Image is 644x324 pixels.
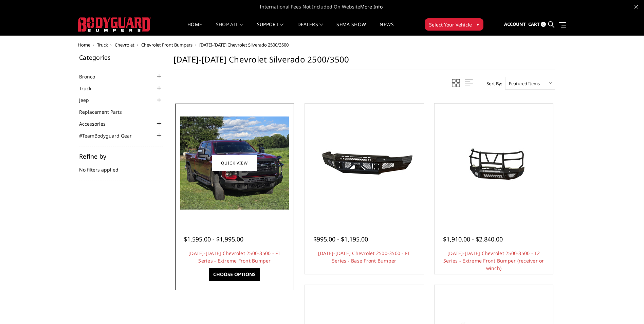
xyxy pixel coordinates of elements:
[443,235,503,243] span: $1,910.00 - $2,840.00
[307,105,422,221] a: 2024-2025 Chevrolet 2500-3500 - FT Series - Base Front Bumper 2024-2025 Chevrolet 2500-3500 - FT ...
[199,42,289,48] span: [DATE]-[DATE] Chevrolet Silverado 2500/3500
[528,15,546,34] a: Cart 0
[436,105,552,221] a: 2024-2025 Chevrolet 2500-3500 - T2 Series - Extreme Front Bumper (receiver or winch) 2024-2025 Ch...
[79,153,163,159] h5: Refine by
[336,22,366,35] a: SEMA Show
[97,42,108,48] a: Truck
[541,22,546,27] span: 0
[187,22,202,35] a: Home
[610,291,644,324] iframe: Chat Widget
[115,42,134,48] a: Chevrolet
[141,42,192,48] a: Chevrolet Front Bumpers
[443,250,544,271] a: [DATE]-[DATE] Chevrolet 2500-3500 - T2 Series - Extreme Front Bumper (receiver or winch)
[297,22,323,35] a: Dealers
[504,15,526,34] a: Account
[79,153,163,180] div: No filters applied
[79,73,104,80] a: Bronco
[504,21,526,27] span: Account
[429,21,472,28] span: Select Your Vehicle
[425,18,483,31] button: Select Your Vehicle
[380,22,393,35] a: News
[177,105,292,221] a: 2024-2025 Chevrolet 2500-3500 - FT Series - Extreme Front Bumper 2024-2025 Chevrolet 2500-3500 - ...
[209,268,260,281] a: Choose Options
[79,120,114,127] a: Accessories
[360,3,383,10] a: More Info
[483,78,502,89] label: Sort By:
[79,85,100,92] a: Truck
[318,250,410,264] a: [DATE]-[DATE] Chevrolet 2500-3500 - FT Series - Base Front Bumper
[188,250,281,264] a: [DATE]-[DATE] Chevrolet 2500-3500 - FT Series - Extreme Front Bumper
[79,54,163,60] h5: Categories
[79,108,130,115] a: Replacement Parts
[180,116,289,210] img: 2024-2025 Chevrolet 2500-3500 - FT Series - Extreme Front Bumper
[528,21,540,27] span: Cart
[184,235,243,243] span: $1,595.00 - $1,995.00
[313,235,368,243] span: $995.00 - $1,195.00
[477,21,479,28] span: ▾
[257,22,284,35] a: Support
[216,22,243,35] a: shop all
[78,42,90,48] a: Home
[212,155,257,171] a: Quick view
[79,96,97,104] a: Jeep
[78,17,151,32] img: BODYGUARD BUMPERS
[173,54,555,70] h1: [DATE]-[DATE] Chevrolet Silverado 2500/3500
[79,132,140,139] a: #TeamBodyguard Gear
